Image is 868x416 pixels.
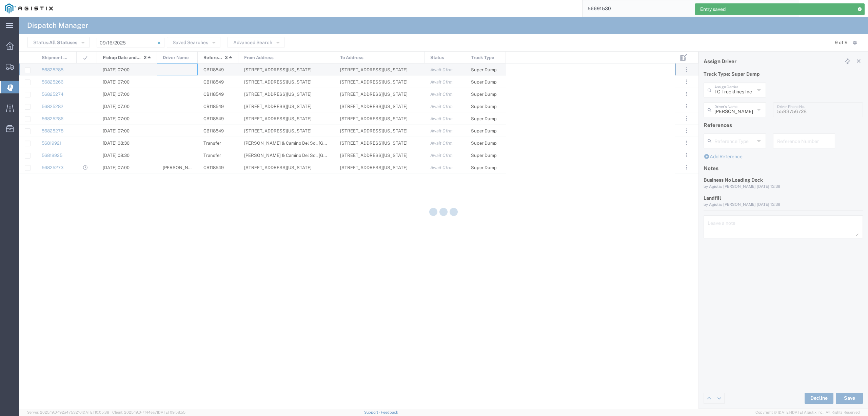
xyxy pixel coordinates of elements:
[5,3,53,14] img: logo
[157,410,185,414] span: [DATE] 09:58:55
[82,410,109,414] span: [DATE] 10:05:38
[27,410,109,414] span: Server: 2025.19.0-192a4753216
[755,410,860,415] span: Copyright © [DATE]-[DATE] Agistix Inc., All Rights Reserved
[381,410,398,414] a: Feedback
[364,410,381,414] a: Support
[583,0,789,17] input: Search for shipment number, reference number
[700,6,726,13] span: Entry saved
[112,410,185,414] span: Client: 2025.19.0-7f44ea7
